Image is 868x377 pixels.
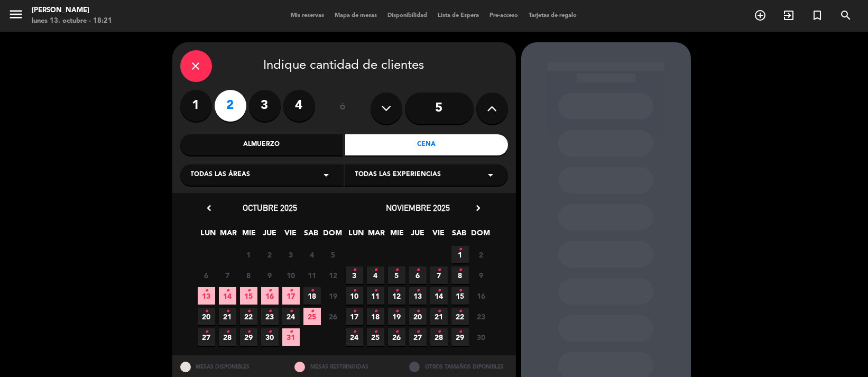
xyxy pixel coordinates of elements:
[485,169,497,181] i: arrow_drop_down
[395,324,399,341] i: •
[416,303,420,320] i: •
[303,266,321,284] span: 11
[215,90,246,122] label: 2
[325,266,342,284] span: 12
[345,134,508,155] div: Cena
[374,262,377,279] i: •
[395,282,399,299] i: •
[471,227,488,244] span: DOM
[409,287,427,305] span: 13
[240,308,257,325] span: 22
[374,303,377,320] i: •
[8,6,24,22] i: menu
[205,324,208,341] i: •
[249,90,281,122] label: 3
[268,282,272,299] i: •
[346,266,363,284] span: 3
[388,328,405,346] span: 26
[473,266,490,284] span: 9
[346,328,363,346] span: 24
[310,282,314,299] i: •
[367,328,384,346] span: 25
[303,308,321,325] span: 25
[261,246,279,263] span: 2
[395,303,399,320] i: •
[282,328,300,346] span: 31
[353,303,356,320] i: •
[388,266,405,284] span: 5
[190,60,202,72] i: close
[204,203,215,214] i: chevron_left
[388,308,405,325] span: 19
[226,324,229,341] i: •
[451,328,469,346] span: 29
[409,266,427,284] span: 6
[386,203,450,213] span: noviembre 2025
[353,262,356,279] i: •
[325,308,342,325] span: 26
[289,324,293,341] i: •
[367,266,384,284] span: 4
[839,9,852,22] i: search
[458,282,462,299] i: •
[416,324,420,341] i: •
[320,169,333,181] i: arrow_drop_down
[409,328,427,346] span: 27
[473,203,484,214] i: chevron_right
[268,303,272,320] i: •
[524,13,583,19] span: Tarjetas de regalo
[355,170,441,180] span: Todas las experiencias
[219,308,236,325] span: 21
[282,246,300,263] span: 3
[261,266,279,284] span: 9
[409,227,427,244] span: JUE
[451,287,469,305] span: 15
[458,324,462,341] i: •
[282,308,300,325] span: 24
[430,227,447,244] span: VIE
[180,134,343,155] div: Almuerzo
[450,227,468,244] span: SAB
[395,262,399,279] i: •
[191,170,251,180] span: Todas las áreas
[353,324,356,341] i: •
[451,246,469,263] span: 1
[261,328,279,346] span: 30
[473,308,490,325] span: 23
[240,328,257,346] span: 29
[811,9,824,22] i: turned_in_not
[346,287,363,305] span: 10
[433,13,485,19] span: Lista de Espera
[303,287,321,305] span: 18
[286,13,330,19] span: Mis reservas
[243,203,297,213] span: octubre 2025
[180,50,508,82] div: Indique cantidad de clientes
[261,287,279,305] span: 16
[226,282,229,299] i: •
[416,262,420,279] i: •
[241,227,258,244] span: MIE
[32,5,112,16] div: [PERSON_NAME]
[282,287,300,305] span: 17
[437,324,441,341] i: •
[8,6,24,26] button: menu
[430,287,448,305] span: 14
[437,303,441,320] i: •
[310,303,314,320] i: •
[451,308,469,325] span: 22
[282,266,300,284] span: 10
[473,287,490,305] span: 16
[205,303,208,320] i: •
[180,90,212,122] label: 1
[282,227,299,244] span: VIE
[451,266,469,284] span: 8
[368,227,385,244] span: MAR
[205,282,208,299] i: •
[458,303,462,320] i: •
[283,90,315,122] label: 4
[347,227,365,244] span: LUN
[326,90,360,127] div: ó
[219,287,236,305] span: 14
[383,13,433,19] span: Disponibilidad
[330,13,383,19] span: Mapa de mesas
